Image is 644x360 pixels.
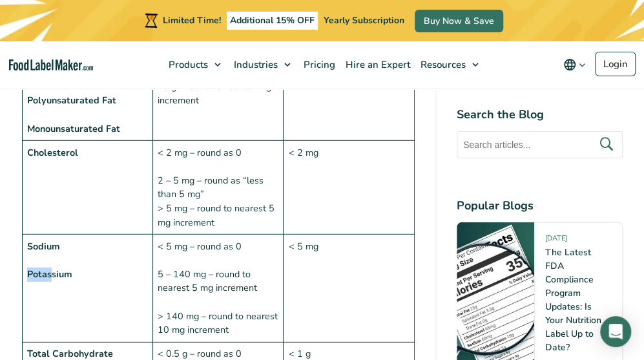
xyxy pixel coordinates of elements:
span: Products [165,58,209,71]
a: Food Label Maker homepage [9,59,93,70]
span: Yearly Subscription [324,14,404,26]
h4: Search the Blog [457,106,623,123]
a: Resources [414,41,485,88]
a: Pricing [297,41,339,88]
a: The Latest FDA Compliance Program Updates: Is Your Nutrition Label Up to Date? [545,246,601,354]
a: Industries [227,41,297,88]
input: Search articles... [457,131,623,158]
a: Buy Now & Save [415,10,503,32]
a: Products [162,41,227,88]
td: < 5 mg [284,235,414,343]
strong: Total Carbohydrate [27,347,113,360]
a: Login [595,52,636,76]
span: Limited Time! [163,14,221,26]
button: Change language [554,52,595,78]
strong: Potassium [27,268,72,281]
span: Additional 15% OFF [227,12,318,30]
strong: Polyunsaturated Fat [27,94,116,107]
h4: Popular Blogs [457,197,623,215]
td: < 2 mg – round as 0 2 – 5 mg – round as “less than 5 mg” > 5 mg – round to nearest 5 mg increment [152,141,283,235]
strong: Sodium [27,240,60,253]
span: Hire an Expert [342,58,411,71]
span: [DATE] [545,233,567,248]
strong: Monounsaturated Fat [27,122,120,135]
strong: Cholesterol [27,146,78,159]
div: Open Intercom Messenger [600,316,631,347]
td: < 2 mg [284,141,414,235]
span: Industries [230,58,279,71]
td: < 5 mg – round as 0 5 – 140 mg – round to nearest 5 mg increment > 140 mg – round to nearest 10 m... [152,235,283,343]
a: Hire an Expert [339,41,414,88]
span: Pricing [300,58,337,71]
span: Resources [417,58,467,71]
